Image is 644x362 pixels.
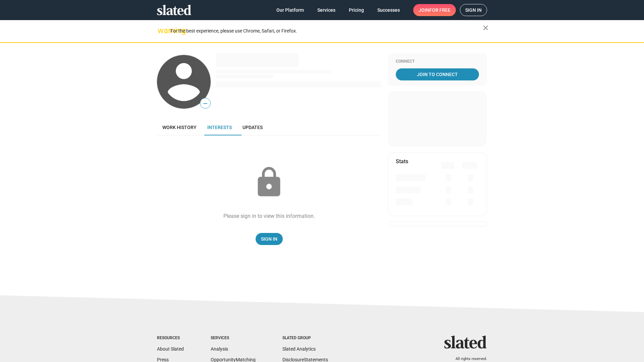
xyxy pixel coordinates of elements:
[200,99,210,108] span: —
[429,4,450,16] span: for free
[157,119,202,135] a: Work history
[256,233,283,245] a: Sign In
[419,4,450,16] span: Join
[157,346,184,352] a: About Slated
[349,4,364,16] span: Pricing
[377,4,400,16] span: Successes
[396,59,479,64] div: Connect
[396,158,408,165] mat-card-title: Stats
[202,119,237,135] a: Interests
[271,4,309,16] a: Our Platform
[396,68,479,80] a: Join To Connect
[460,4,487,16] a: Sign in
[465,4,482,16] span: Sign in
[282,346,316,352] a: Slated Analytics
[312,4,341,16] a: Services
[237,119,268,135] a: Updates
[243,125,263,130] span: Updates
[397,68,478,80] span: Join To Connect
[261,233,277,245] span: Sign In
[317,4,335,16] span: Services
[343,4,369,16] a: Pricing
[413,4,456,16] a: Joinfor free
[207,125,232,130] span: Interests
[282,336,328,341] div: Slated Group
[170,26,483,36] div: For the best experience, please use Chrome, Safari, or Firefox.
[482,24,490,32] mat-icon: close
[162,125,197,130] span: Work history
[276,4,304,16] span: Our Platform
[252,166,286,199] mat-icon: lock
[157,336,184,341] div: Resources
[158,26,166,35] mat-icon: warning
[211,346,228,352] a: Analysis
[211,336,256,341] div: Services
[223,213,315,220] div: Please sign in to view this information.
[372,4,405,16] a: Successes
